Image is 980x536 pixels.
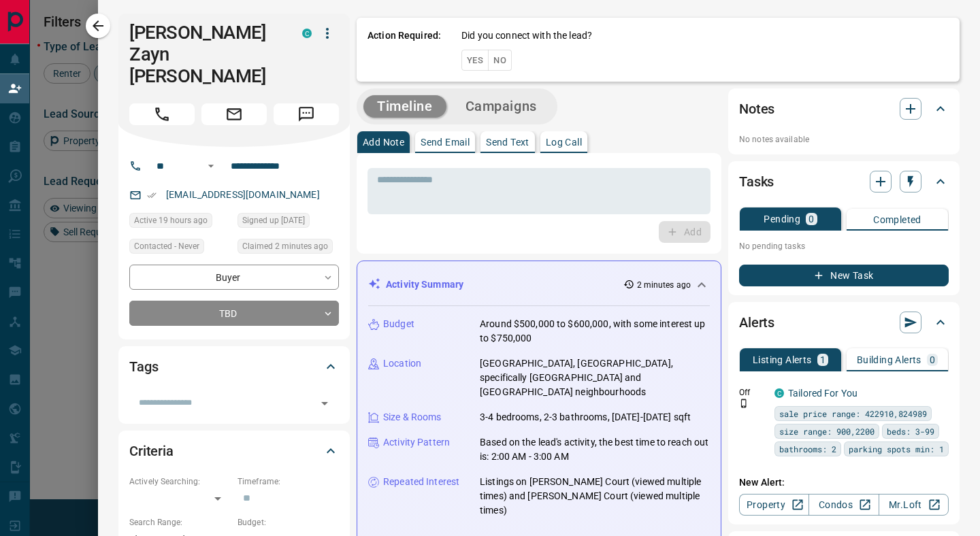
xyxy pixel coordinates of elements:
p: Action Required: [367,29,441,71]
div: condos.ca [302,29,312,38]
span: Message [274,103,339,125]
p: Did you connect with the lead? [461,29,592,43]
button: New Task [739,265,949,286]
a: Mr.Loft [879,494,949,516]
svg: Email Verified [147,190,157,200]
p: No pending tasks [739,236,949,256]
button: No [488,50,512,71]
button: Yes [461,50,489,71]
p: Repeated Interest [383,475,459,489]
div: Mon Sep 15 2025 [238,239,339,258]
p: [GEOGRAPHIC_DATA], [GEOGRAPHIC_DATA], specifically [GEOGRAPHIC_DATA] and [GEOGRAPHIC_DATA] neighb... [480,356,710,399]
span: Active 19 hours ago [134,214,208,227]
span: Call [129,103,195,125]
p: 1 [820,355,826,365]
div: Sun Sep 14 2025 [129,213,231,232]
p: Add Note [363,137,404,147]
p: Activity Summary [386,278,463,292]
p: Listings on [PERSON_NAME] Court (viewed multiple times) and [PERSON_NAME] Court (viewed multiple ... [480,475,710,518]
button: Open [315,394,334,413]
div: Alerts [739,306,949,339]
h2: Tasks [739,171,774,192]
div: Tags [129,350,339,383]
a: Tailored For You [788,388,857,399]
h1: [PERSON_NAME] Zayn [PERSON_NAME] [129,22,282,87]
p: Listing Alerts [753,355,812,365]
span: Signed up [DATE] [242,214,305,227]
span: Claimed 2 minutes ago [242,239,328,253]
button: Open [203,158,219,174]
h2: Notes [739,98,774,120]
p: Building Alerts [857,355,921,365]
span: size range: 900,2200 [779,424,875,438]
p: Around $500,000 to $600,000, with some interest up to $750,000 [480,317,710,346]
div: Notes [739,93,949,125]
a: Property [739,494,809,516]
span: Email [201,103,267,125]
p: No notes available [739,133,949,146]
div: Criteria [129,435,339,467]
div: Buyer [129,265,339,290]
p: Pending [764,214,800,224]
p: 0 [930,355,935,365]
p: Send Text [486,137,529,147]
button: Timeline [363,95,446,118]
p: 3-4 bedrooms, 2-3 bathrooms, [DATE]-[DATE] sqft [480,410,691,424]
div: Activity Summary2 minutes ago [368,272,710,297]
div: condos.ca [774,388,784,398]
span: bathrooms: 2 [779,442,836,456]
svg: Push Notification Only [739,399,749,408]
p: Budget: [238,516,339,529]
p: Based on the lead's activity, the best time to reach out is: 2:00 AM - 3:00 AM [480,435,710,464]
p: New Alert: [739,475,949,490]
p: Timeframe: [238,475,339,488]
p: Log Call [546,137,582,147]
p: Completed [873,215,921,224]
p: Size & Rooms [383,410,442,424]
p: Search Range: [129,516,231,529]
a: [EMAIL_ADDRESS][DOMAIN_NAME] [166,189,320,200]
div: TBD [129,301,339,326]
h2: Criteria [129,440,174,462]
div: Tasks [739,165,949,198]
p: Actively Searching: [129,475,231,488]
p: Activity Pattern [383,435,450,450]
a: Condos [808,494,879,516]
span: beds: 3-99 [887,424,934,438]
button: Campaigns [452,95,551,118]
p: Budget [383,317,414,331]
span: sale price range: 422910,824989 [779,407,927,420]
p: Location [383,356,421,371]
p: 0 [808,214,814,224]
h2: Tags [129,356,158,378]
p: Off [739,386,766,399]
div: Sat Sep 06 2025 [238,213,339,232]
span: parking spots min: 1 [849,442,944,456]
h2: Alerts [739,312,774,333]
p: Send Email [421,137,470,147]
span: Contacted - Never [134,239,199,253]
p: 2 minutes ago [637,279,691,291]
